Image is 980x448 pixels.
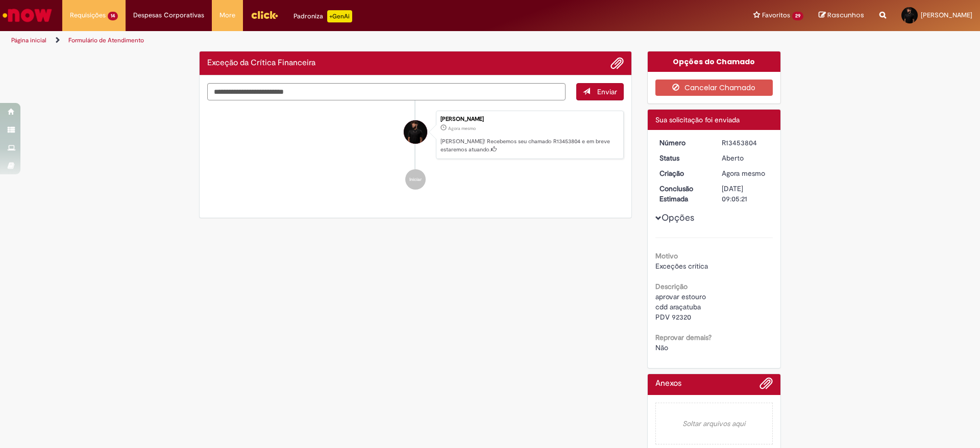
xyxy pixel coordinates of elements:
div: Opções do Chamado [648,51,781,72]
a: Página inicial [11,36,46,44]
time: 27/08/2025 17:05:18 [448,125,476,131]
span: Sua solicitação foi enviada [655,115,740,124]
ul: Trilhas de página [8,31,646,50]
img: click_logo_yellow_360x200.png [251,7,278,22]
span: Favoritos [762,10,790,20]
a: Rascunhos [819,11,864,20]
b: Reprovar demais? [655,333,712,342]
em: Soltar arquivos aqui [655,403,773,444]
ul: Histórico de tíquete [207,100,624,200]
div: Aberto [722,153,769,163]
h2: Exceção da Crítica Financeira Histórico de tíquete [207,59,315,68]
dt: Status [652,153,715,163]
span: Exceções crítica [655,261,708,271]
h2: Anexos [655,379,681,388]
p: +GenAi [327,10,352,22]
div: R13453804 [722,138,769,148]
div: [PERSON_NAME] [440,116,618,122]
button: Adicionar anexos [759,377,773,395]
span: aprovar estouro cdd araçatuba PDV 92320 [655,292,706,322]
button: Cancelar Chamado [655,80,773,96]
span: [PERSON_NAME] [921,11,972,19]
button: Enviar [576,83,624,100]
dt: Número [652,138,715,148]
div: Padroniza [293,10,352,22]
time: 27/08/2025 17:05:18 [722,169,765,178]
span: More [219,10,235,20]
textarea: Digite sua mensagem aqui... [207,83,566,100]
span: 14 [108,12,118,20]
p: [PERSON_NAME]! Recebemos seu chamado R13453804 e em breve estaremos atuando. [440,138,618,153]
span: Agora mesmo [448,125,476,131]
span: Não [655,343,668,352]
li: Samuel Bassani Soares [207,111,624,160]
dt: Conclusão Estimada [652,183,715,204]
div: [DATE] 09:05:21 [722,183,769,204]
span: Requisições [70,10,106,20]
span: Despesas Corporativas [133,10,204,20]
div: Samuel Bassani Soares [404,120,427,144]
b: Descrição [655,282,688,291]
span: 29 [792,12,803,20]
span: Rascunhos [827,10,864,20]
button: Adicionar anexos [610,57,624,70]
img: ServiceNow [1,5,54,25]
a: Formulário de Atendimento [68,36,144,44]
div: 27/08/2025 17:05:18 [722,168,769,178]
span: Enviar [597,87,617,96]
dt: Criação [652,168,715,178]
span: Agora mesmo [722,169,765,178]
b: Motivo [655,251,678,260]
